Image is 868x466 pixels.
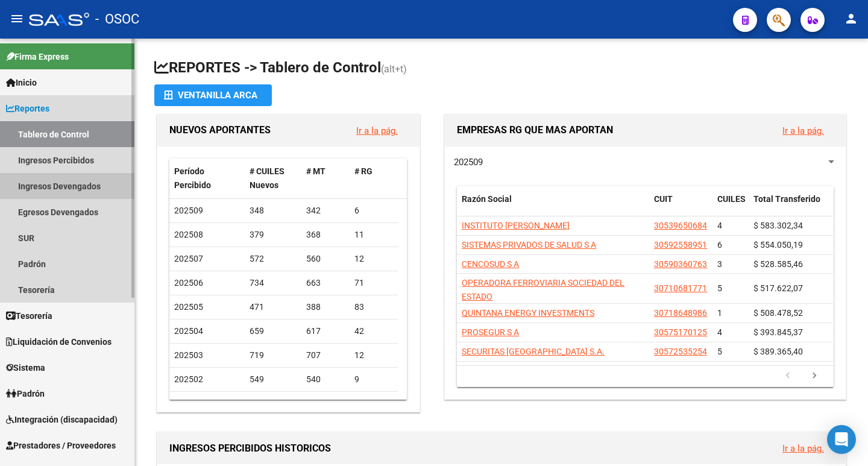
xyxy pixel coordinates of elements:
div: 659 [250,324,297,338]
span: SISTEMAS PRIVADOS DE SALUD S A [462,240,596,250]
datatable-header-cell: Razón Social [457,186,649,226]
span: Período Percibido [174,166,211,190]
span: CUILES [717,194,746,204]
datatable-header-cell: # CUILES Nuevos [245,159,302,198]
datatable-header-cell: Período Percibido [169,159,245,198]
div: 348 [250,204,297,218]
span: QUINTANA ENERGY INVESTMENTS [462,308,594,318]
span: Inicio [6,76,37,89]
span: 202508 [174,230,203,239]
span: 202504 [174,326,203,336]
div: Ventanilla ARCA [164,84,262,106]
div: 540 [306,373,345,386]
datatable-header-cell: Total Transferido [749,186,833,226]
span: $ 517.622,07 [753,283,803,293]
span: $ 389.365,40 [753,347,803,356]
div: 388 [306,300,345,314]
span: Prestadores / Proveedores [6,439,116,452]
h1: REPORTES -> Tablero de Control [154,58,849,79]
span: Reportes [6,102,49,115]
button: Ir a la pág. [773,119,834,142]
button: Ir a la pág. [773,437,834,459]
span: - OSOC [95,6,139,33]
span: 5 [717,283,722,293]
span: NUEVOS APORTANTES [169,124,271,136]
span: # MT [306,166,325,176]
div: 42 [354,324,393,338]
div: 16 [354,397,393,411]
span: 30575170125 [654,327,707,337]
div: 432 [250,397,297,411]
span: Sistema [6,361,45,374]
mat-icon: person [844,11,858,26]
span: 4 [717,221,722,230]
span: Liquidación de Convenios [6,335,112,348]
span: Razón Social [462,194,512,204]
div: 9 [354,373,393,386]
span: $ 508.478,52 [753,308,803,318]
div: 11 [354,228,393,242]
span: 202502 [174,374,203,384]
span: 202501 [174,398,203,408]
span: CUIT [654,194,673,204]
span: Padrón [6,387,45,400]
span: 202509 [454,157,483,168]
span: 202506 [174,278,203,288]
div: 549 [250,373,297,386]
button: Ir a la pág. [347,119,407,142]
span: 30710681771 [654,283,707,293]
span: 30539650684 [654,221,707,230]
span: Total Transferido [753,194,820,204]
span: CENCOSUD S A [462,259,519,269]
a: Ir a la pág. [782,125,824,136]
span: EMPRESAS RG QUE MAS APORTAN [457,124,613,136]
span: Integración (discapacidad) [6,413,118,426]
span: 30572535254 [654,347,707,356]
div: 379 [250,228,297,242]
span: 6 [717,240,722,250]
span: OPERADORA FERROVIARIA SOCIEDAD DEL ESTADO [462,278,624,301]
span: # CUILES Nuevos [250,166,285,190]
a: go to previous page [776,370,799,383]
div: 560 [306,252,345,266]
span: 30718648986 [654,308,707,318]
datatable-header-cell: CUIT [649,186,712,226]
span: 3 [717,259,722,269]
a: go to next page [803,370,826,383]
div: 416 [306,397,345,411]
span: $ 393.845,37 [753,327,803,337]
div: 617 [306,324,345,338]
span: SECURITAS [GEOGRAPHIC_DATA] S.A. [462,347,605,356]
span: 4 [717,327,722,337]
a: Ir a la pág. [356,125,398,136]
span: 5 [717,347,722,356]
span: 30590360763 [654,259,707,269]
span: Firma Express [6,50,69,63]
span: Tesorería [6,309,52,323]
mat-icon: menu [10,11,24,26]
span: 202505 [174,302,203,312]
span: PROSEGUR S A [462,327,519,337]
div: 471 [250,300,297,314]
span: INSTITUTO [PERSON_NAME] [462,221,570,230]
div: 572 [250,252,297,266]
span: 202507 [174,254,203,263]
span: 1 [717,308,722,318]
span: $ 554.050,19 [753,240,803,250]
datatable-header-cell: # MT [301,159,350,198]
span: INGRESOS PERCIBIDOS HISTORICOS [169,442,331,454]
span: (alt+t) [381,63,407,75]
span: $ 583.302,34 [753,221,803,230]
div: 734 [250,276,297,290]
span: 202503 [174,350,203,360]
div: 342 [306,204,345,218]
span: 30592558951 [654,240,707,250]
span: # RG [354,166,373,176]
datatable-header-cell: # RG [350,159,398,198]
datatable-header-cell: CUILES [712,186,749,226]
div: 368 [306,228,345,242]
span: $ 528.585,46 [753,259,803,269]
div: 6 [354,204,393,218]
div: 12 [354,348,393,362]
div: 71 [354,276,393,290]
